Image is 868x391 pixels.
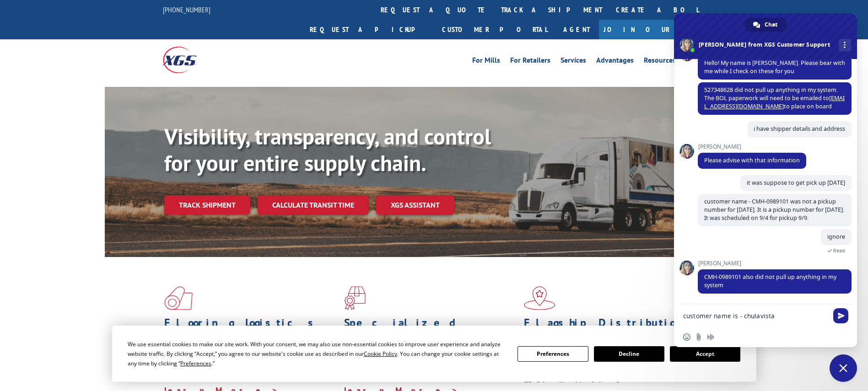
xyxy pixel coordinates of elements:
[830,354,857,382] div: Close chat
[303,20,435,39] a: Request a pickup
[683,312,828,320] textarea: Compose your message...
[524,374,638,385] a: Learn More >
[704,86,845,110] span: 527348628 did not pull up anything in my system. The BOL paperwork will need to be emailed to to ...
[747,179,845,187] span: it was suppose to get pick up [DATE]
[472,57,500,67] a: For Mills
[435,20,554,39] a: Customer Portal
[594,346,664,362] button: Decline
[839,39,851,51] div: More channels
[524,286,555,310] img: xgs-icon-flagship-distribution-model-red
[524,317,697,344] h1: Flagship Distribution Model
[704,198,844,222] span: customer name - CMH-0989101 was not a pickup number for [DATE]. It is a pickup number for [DATE]....
[695,333,702,341] span: Send a file
[698,144,806,150] span: [PERSON_NAME]
[704,59,845,75] span: Hello! My name is [PERSON_NAME]. Please bear with me while I check on these for you
[704,94,845,110] a: [EMAIL_ADDRESS][DOMAIN_NAME]
[376,195,454,215] a: XGS ASSISTANT
[258,195,369,215] a: Calculate transit time
[164,286,193,310] img: xgs-icon-total-supply-chain-intelligence-red
[180,359,211,367] span: Preferences
[510,57,550,67] a: For Retailers
[364,350,397,358] span: Cookie Policy
[164,317,337,344] h1: Flooring Logistics Solutions
[704,273,836,289] span: CMH-0989101 also did not pull up anything in my system
[164,122,491,177] b: Visibility, transparency, and control for your entire supply chain.
[707,333,714,341] span: Audio message
[683,333,690,341] span: Insert an emoji
[698,260,852,267] span: [PERSON_NAME]
[765,18,777,32] span: Chat
[112,326,756,382] div: Cookie Consent Prompt
[344,286,366,310] img: xgs-icon-focused-on-flooring-red
[670,346,740,362] button: Accept
[596,57,634,67] a: Advantages
[164,195,250,214] a: Track shipment
[518,346,588,362] button: Preferences
[745,18,787,32] div: Chat
[163,5,210,14] a: [PHONE_NUMBER]
[827,233,845,241] span: ignore
[599,20,706,39] a: Join Our Team
[561,57,586,67] a: Services
[704,156,800,164] span: Please advise with that information
[754,125,845,133] span: i have shipper details and address
[554,20,599,39] a: Agent
[833,247,845,254] span: Read
[833,308,848,323] span: Send
[128,339,507,368] div: We use essential cookies to make our site work. With your consent, we may also use non-essential ...
[644,57,676,67] a: Resources
[344,317,517,344] h1: Specialized Freight Experts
